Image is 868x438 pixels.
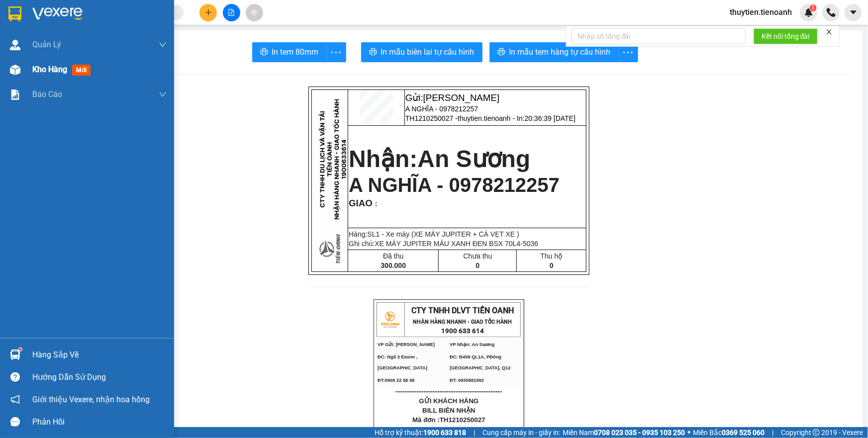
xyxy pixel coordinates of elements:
strong: 1900 633 614 [441,327,484,335]
span: Cung cấp máy in - giấy in: [482,427,560,438]
span: Giới thiệu Vexere, nhận hoa hồng [32,393,150,406]
span: A NGHĨA - 0978212257 [349,174,560,196]
span: VP Nhận: An Sương [76,37,120,42]
span: 300.000 [381,262,406,269]
span: ĐT:0905 22 58 58 [4,56,41,61]
span: In tem 80mm [272,46,319,58]
span: Ghi chú: [349,240,538,248]
span: In mẫu tem hàng tự cấu hình [509,46,611,58]
span: down [159,90,167,98]
span: 0 [476,262,480,269]
strong: NHẬN HÀNG NHANH - GIAO TỐC HÀNH [39,16,138,23]
button: printerIn tem 80mm [252,42,327,62]
span: A NGHĨA - 0978212257 [405,105,478,113]
div: Hàng sắp về [32,348,167,362]
span: Miền Nam [563,427,685,438]
button: Kết nối tổng đài [754,28,818,44]
span: ĐC: B459 QL1A, PĐông [GEOGRAPHIC_DATA], Q12 [450,354,511,370]
strong: Nhận: [349,146,530,172]
span: down [159,41,167,49]
span: thuytien.tienoanh - In: [458,114,576,122]
img: phone-icon [827,8,836,17]
span: Thu hộ [540,252,563,260]
span: Báo cáo [32,88,62,100]
span: GỬI KHÁCH HÀNG [419,397,479,405]
span: 20:36:39 [DATE] [525,114,576,122]
span: 1 - Xe máy (XE MÁY JUPITER + CÀ VẸT XE ) [376,230,519,238]
span: caret-down [849,8,858,17]
span: Hỗ trợ kỹ thuật: [375,427,466,438]
span: XE MÁY JUPITER MÀU XANH ĐEN BSX 70L4-5036 [375,240,538,248]
sup: 1 [19,348,22,351]
span: ⚪️ [687,431,690,435]
span: VP Gửi: [PERSON_NAME] [378,342,435,347]
button: aim [246,4,263,21]
span: ĐT: 0935881992 [76,56,110,61]
span: 20:36:39 [DATE] [433,427,473,433]
span: Miền Bắc [693,427,765,438]
span: printer [260,48,268,57]
span: GIAO [349,198,373,208]
span: question-circle [10,372,20,382]
span: CTY TNHH DLVT TIẾN OANH [37,5,139,15]
img: warehouse-icon [10,350,20,360]
span: An Sương [417,146,530,172]
img: logo [378,307,402,332]
span: thuytien.tienoanh [722,6,800,18]
img: solution-icon [10,89,20,100]
span: mới [72,65,91,76]
button: more [326,42,346,62]
span: ĐT: 0935881992 [450,378,484,383]
img: logo-vxr [8,6,21,21]
span: copyright [813,429,820,436]
span: 0 [550,262,554,269]
span: ---------------------------------------------- [395,387,502,395]
span: Đã thu [383,252,403,260]
span: printer [497,48,505,57]
img: icon-new-feature [804,8,813,17]
span: more [619,46,638,59]
span: ĐT:0905 22 58 58 [378,378,414,383]
strong: 1900 633 818 [423,429,466,437]
span: ĐC: B459 QL1A, PĐông [GEOGRAPHIC_DATA], Q12 [76,44,137,54]
div: Hướng dẫn sử dụng [32,370,167,385]
strong: 0708 023 035 - 0935 103 250 [594,429,685,437]
span: close [826,28,833,35]
span: plus [205,9,212,16]
input: Nhập số tổng đài [572,28,746,44]
span: ĐC: Ngã 3 Easim ,[GEOGRAPHIC_DATA] [4,44,54,54]
div: Phản hồi [32,415,167,430]
span: In mẫu biên lai tự cấu hình [381,46,475,58]
strong: 1900 633 614 [67,24,109,32]
span: Chưa thu [463,252,492,260]
strong: 0369 525 060 [722,429,765,437]
button: plus [199,4,217,21]
span: Quản Lý [32,38,61,51]
span: Mã đơn : [412,416,485,424]
span: VP Nhận: An Sương [450,342,494,347]
span: Hàng:SL [349,230,519,238]
span: : [373,200,378,208]
button: printerIn mẫu biên lai tự cấu hình [361,42,482,62]
span: file-add [228,9,235,16]
button: caret-down [845,4,862,21]
span: message [10,417,20,427]
span: Gửi: [405,92,499,103]
span: notification [10,395,20,404]
span: 1 [811,4,815,11]
span: | [474,427,475,438]
span: [PERSON_NAME] [423,92,499,103]
img: warehouse-icon [10,65,20,75]
sup: 1 [810,4,817,11]
strong: NHẬN HÀNG NHANH - GIAO TỐC HÀNH [413,319,512,325]
span: ĐC: Ngã 3 Easim ,[GEOGRAPHIC_DATA] [378,354,427,370]
span: In : [425,427,473,433]
button: file-add [223,4,240,21]
span: Kết nối tổng đài [762,31,810,42]
span: TH1210250027 - [405,114,576,122]
span: BILL BIÊN NHẬN [422,407,476,414]
button: printerIn mẫu tem hàng tự cấu hình [489,42,619,62]
span: GỬI KHÁCH HÀNG [45,74,104,82]
span: | [772,427,773,438]
span: Kho hàng [32,65,67,74]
